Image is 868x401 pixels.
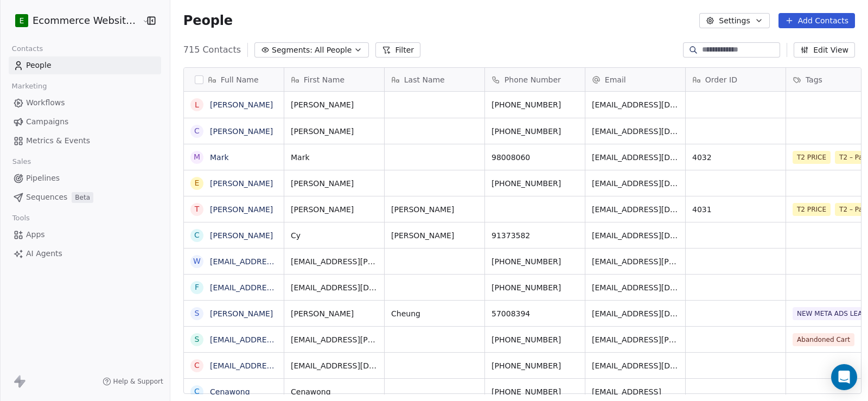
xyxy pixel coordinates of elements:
[210,335,406,344] a: [EMAIL_ADDRESS][PERSON_NAME][DOMAIN_NAME]
[20,15,24,26] span: E
[210,205,273,214] a: [PERSON_NAME]
[291,334,378,345] span: [EMAIL_ADDRESS][PERSON_NAME][DOMAIN_NAME]
[391,230,478,241] span: [PERSON_NAME]
[210,179,273,188] a: [PERSON_NAME]
[13,11,135,30] button: EEcommerce Website Builder
[291,308,378,319] span: [PERSON_NAME]
[72,192,93,203] span: Beta
[9,169,161,187] a: Pipelines
[592,386,679,397] span: [EMAIL_ADDRESS]
[210,283,343,292] a: [EMAIL_ADDRESS][DOMAIN_NAME]
[195,203,200,215] div: T
[8,154,36,170] span: Sales
[194,308,199,319] div: S
[291,256,378,267] span: [EMAIL_ADDRESS][PERSON_NAME][DOMAIN_NAME]
[193,256,201,267] div: w
[605,74,626,85] span: Email
[194,360,200,371] div: c
[26,229,45,240] span: Apps
[291,204,378,215] span: [PERSON_NAME]
[194,386,200,397] div: C
[26,248,62,259] span: AI Agents
[221,74,259,85] span: Full Name
[9,56,161,74] a: People
[485,68,585,91] div: Phone Number
[26,192,67,203] span: Sequences
[375,42,420,58] button: Filter
[9,132,161,150] a: Metrics & Events
[592,256,679,267] span: [EMAIL_ADDRESS][PERSON_NAME][DOMAIN_NAME]
[592,360,679,371] span: [EMAIL_ADDRESS][DOMAIN_NAME]
[692,152,779,163] span: 4032
[8,210,34,226] span: Tools
[210,127,273,136] a: [PERSON_NAME]
[26,60,52,71] span: People
[184,68,284,91] div: Full Name
[492,282,578,293] span: [PHONE_NUMBER]
[592,99,679,110] span: [EMAIL_ADDRESS][DOMAIN_NAME]
[194,230,200,241] div: C
[385,68,484,91] div: Last Name
[492,230,578,241] span: 91373582
[592,308,679,319] span: [EMAIL_ADDRESS][DOMAIN_NAME]
[592,204,679,215] span: [EMAIL_ADDRESS][DOMAIN_NAME]
[9,226,161,244] a: Apps
[592,152,679,163] span: [EMAIL_ADDRESS][DOMAIN_NAME]
[291,152,378,163] span: Mark
[291,230,378,241] span: Cy
[705,74,737,85] span: Order ID
[831,364,857,390] div: Open Intercom Messenger
[210,231,273,240] a: [PERSON_NAME]
[793,203,831,216] span: T2 PRICE
[391,308,478,319] span: Cheung
[492,334,578,345] span: [PHONE_NUMBER]
[210,100,273,109] a: [PERSON_NAME]
[26,97,65,109] span: Workflows
[195,99,199,111] div: L
[492,308,578,319] span: 57008394
[183,12,233,29] span: People
[210,257,406,266] a: [EMAIL_ADDRESS][PERSON_NAME][DOMAIN_NAME]
[7,41,48,57] span: Contacts
[291,386,378,397] span: Cenawong
[210,361,343,370] a: [EMAIL_ADDRESS][DOMAIN_NAME]
[33,14,139,28] span: Ecommerce Website Builder
[26,135,90,147] span: Metrics & Events
[291,99,378,110] span: [PERSON_NAME]
[592,126,679,137] span: [EMAIL_ADDRESS][DOMAIN_NAME]
[291,360,378,371] span: [EMAIL_ADDRESS][DOMAIN_NAME]
[492,126,578,137] span: [PHONE_NUMBER]
[284,68,384,91] div: First Name
[9,113,161,131] a: Campaigns
[194,151,200,163] div: M
[315,44,352,56] span: All People
[291,126,378,137] span: [PERSON_NAME]
[592,334,679,345] span: [EMAIL_ADDRESS][PERSON_NAME][DOMAIN_NAME]
[492,386,578,397] span: [PHONE_NUMBER]
[699,13,769,28] button: Settings
[184,92,284,394] div: grid
[492,99,578,110] span: [PHONE_NUMBER]
[592,282,679,293] span: [EMAIL_ADDRESS][DOMAIN_NAME]
[686,68,786,91] div: Order ID
[793,333,854,346] span: Abandoned Cart
[793,151,831,164] span: T2 PRICE
[7,78,52,94] span: Marketing
[291,178,378,189] span: [PERSON_NAME]
[585,68,685,91] div: Email
[492,256,578,267] span: [PHONE_NUMBER]
[592,230,679,241] span: [EMAIL_ADDRESS][DOMAIN_NAME]
[492,360,578,371] span: [PHONE_NUMBER]
[492,152,578,163] span: 98008060
[492,178,578,189] span: [PHONE_NUMBER]
[291,282,378,293] span: [EMAIL_ADDRESS][DOMAIN_NAME]
[26,116,68,128] span: Campaigns
[26,173,60,184] span: Pipelines
[210,309,273,318] a: [PERSON_NAME]
[195,282,199,293] div: f
[194,177,199,189] div: E
[692,204,779,215] span: 4031
[505,74,561,85] span: Phone Number
[806,74,822,85] span: Tags
[592,178,679,189] span: [EMAIL_ADDRESS][DOMAIN_NAME]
